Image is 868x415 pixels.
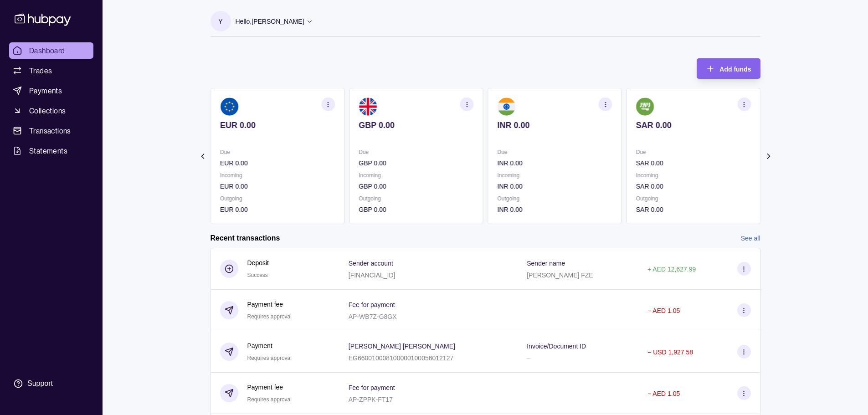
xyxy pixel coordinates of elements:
[527,354,530,362] p: –
[359,170,473,180] p: Incoming
[247,396,292,403] span: Requires approval
[29,65,52,76] span: Trades
[636,181,750,191] p: SAR 0.00
[349,272,395,279] p: [FINANCIAL_ID]
[497,170,612,180] p: Incoming
[247,355,292,361] span: Requires approval
[527,343,586,350] p: Invoice/Document ID
[29,145,67,156] span: Statements
[349,301,395,308] p: Fee for payment
[220,181,335,191] p: EUR 0.00
[636,194,750,204] p: Outgoing
[236,16,304,26] p: Hello, [PERSON_NAME]
[211,233,280,243] h2: Recent transactions
[636,205,750,215] p: SAR 0.00
[247,299,292,309] p: Payment fee
[218,16,222,26] p: Y
[220,170,335,180] p: Incoming
[497,181,612,191] p: INR 0.00
[697,58,760,79] button: Add funds
[247,313,292,320] span: Requires approval
[27,379,53,389] div: Support
[247,272,268,278] span: Success
[527,272,593,279] p: [PERSON_NAME] FZE
[359,120,473,130] p: GBP 0.00
[9,62,93,79] a: Trades
[220,158,335,168] p: EUR 0.00
[636,170,750,180] p: Incoming
[359,97,377,116] img: gb
[359,158,473,168] p: GBP 0.00
[359,181,473,191] p: GBP 0.00
[497,158,612,168] p: INR 0.00
[9,82,93,99] a: Payments
[9,123,93,139] a: Transactions
[9,143,93,159] a: Statements
[636,147,750,157] p: Due
[636,158,750,168] p: SAR 0.00
[220,97,238,116] img: eu
[497,97,515,116] img: in
[497,147,612,157] p: Due
[497,120,612,130] p: INR 0.00
[647,266,696,273] p: + AED 12,627.99
[220,205,335,215] p: EUR 0.00
[9,102,93,119] a: Collections
[359,194,473,204] p: Outgoing
[349,343,455,350] p: [PERSON_NAME] [PERSON_NAME]
[647,307,680,314] p: − AED 1.05
[29,105,66,116] span: Collections
[647,348,693,356] p: − USD 1,927.58
[636,120,750,130] p: SAR 0.00
[527,260,565,267] p: Sender name
[9,374,93,393] a: Support
[349,384,395,391] p: Fee for payment
[741,233,760,243] a: See all
[220,147,335,157] p: Due
[220,194,335,204] p: Outgoing
[349,313,397,320] p: AP-WB7Z-G8GX
[220,120,335,130] p: EUR 0.00
[349,354,453,362] p: EG660010008100000100056012127
[359,147,473,157] p: Due
[349,396,393,403] p: AP-ZPPK-FT17
[497,194,612,204] p: Outgoing
[9,42,93,59] a: Dashboard
[29,85,62,96] span: Payments
[349,260,393,267] p: Sender account
[359,205,473,215] p: GBP 0.00
[29,125,71,136] span: Transactions
[636,97,654,116] img: sa
[247,382,292,392] p: Payment fee
[247,258,269,268] p: Deposit
[719,66,751,73] span: Add funds
[247,341,292,351] p: Payment
[29,45,65,56] span: Dashboard
[497,205,612,215] p: INR 0.00
[647,390,680,397] p: − AED 1.05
